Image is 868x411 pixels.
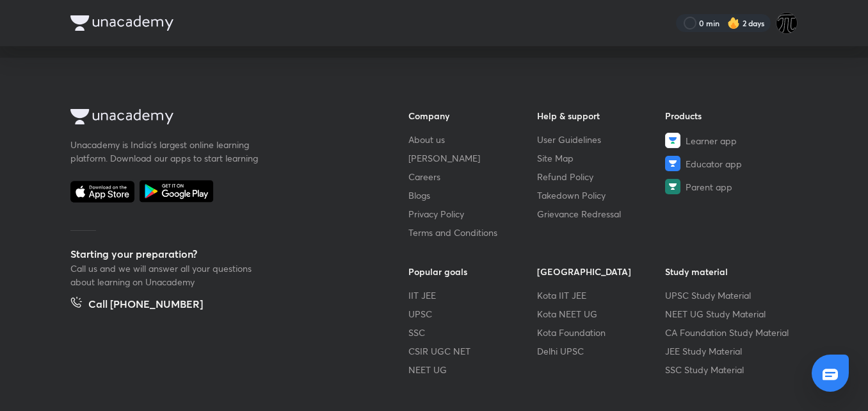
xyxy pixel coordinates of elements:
[537,189,666,202] a: Takedown Policy
[665,326,794,339] a: CA Foundation Study Material
[70,246,367,262] h5: Starting your preparation?
[408,151,537,165] a: [PERSON_NAME]
[537,133,666,146] a: User Guidelines
[665,344,794,358] a: JEE Study Material
[686,180,732,194] span: Parent app
[408,207,537,221] a: Privacy Policy
[70,109,173,124] img: Company Logo
[665,179,680,194] img: Parent app
[727,17,740,29] img: streak
[408,170,537,183] a: Careers
[70,262,262,289] p: Call us and we will answer all your questions about learning on Unacademy
[408,226,537,239] a: Terms and Conditions
[537,151,666,165] a: Site Map
[776,12,798,34] img: Watcher
[408,344,537,358] a: CSIR UGC NET
[537,109,666,122] h6: Help & support
[408,189,537,202] a: Blogs
[665,179,794,194] a: Parent app
[70,138,262,165] p: Unacademy is India’s largest online learning platform. Download our apps to start learning
[686,157,742,171] span: Educator app
[665,363,794,376] a: SSC Study Material
[408,170,440,183] span: Careers
[665,133,680,148] img: Learner app
[537,289,666,302] a: Kota IIT JEE
[665,156,794,171] a: Educator app
[665,307,794,321] a: NEET UG Study Material
[70,109,367,128] a: Company Logo
[537,344,666,358] a: Delhi UPSC
[70,296,203,314] a: Call [PHONE_NUMBER]
[408,326,537,339] a: SSC
[408,109,537,122] h6: Company
[665,265,794,278] h6: Study material
[408,307,537,321] a: UPSC
[408,289,537,302] a: IIT JEE
[665,289,794,302] a: UPSC Study Material
[408,265,537,278] h6: Popular goals
[537,265,666,278] h6: [GEOGRAPHIC_DATA]
[408,133,537,146] a: About us
[537,326,666,339] a: Kota Foundation
[537,207,666,221] a: Grievance Redressal
[686,134,737,147] span: Learner app
[537,307,666,321] a: Kota NEET UG
[665,156,680,171] img: Educator app
[70,15,173,31] img: Company Logo
[88,296,203,314] h5: Call [PHONE_NUMBER]
[665,109,794,122] h6: Products
[665,133,794,148] a: Learner app
[408,363,537,376] a: NEET UG
[537,170,666,183] a: Refund Policy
